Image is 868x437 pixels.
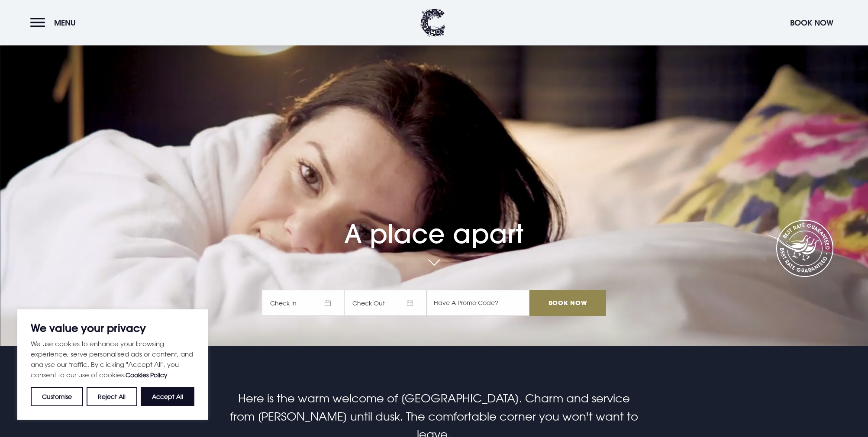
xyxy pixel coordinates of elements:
[262,290,344,316] span: Check In
[786,13,838,32] button: Book Now
[126,371,168,379] a: Cookies Policy
[31,323,194,333] p: We value your privacy
[529,290,606,316] input: Book Now
[141,387,194,406] button: Accept All
[17,309,208,420] div: We value your privacy
[31,338,194,380] p: We use cookies to enhance your browsing experience, serve personalised ads or content, and analys...
[54,18,76,28] span: Menu
[262,192,606,249] h1: A place apart
[426,290,529,316] input: Have A Promo Code?
[30,13,80,32] button: Menu
[344,290,426,316] span: Check Out
[420,9,446,37] img: Clandeboye Lodge
[87,387,137,406] button: Reject All
[31,387,83,406] button: Customise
